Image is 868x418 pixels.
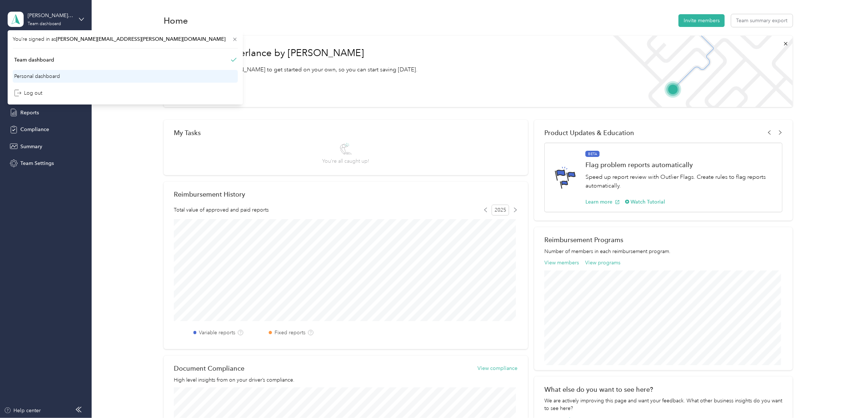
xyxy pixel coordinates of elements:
[585,173,774,190] p: Speed up report review with Outlier Flags. Create rules to flag reports automatically.
[56,36,225,42] span: [PERSON_NAME][EMAIL_ADDRESS][PERSON_NAME][DOMAIN_NAME]
[174,65,417,74] p: Read our step-by-[PERSON_NAME] to get started on your own, so you can start saving [DATE].
[20,159,54,167] span: Team Settings
[174,206,269,214] span: Total value of approved and paid reports
[14,56,54,64] div: Team dashboard
[544,236,782,244] h2: Reimbursement Programs
[585,151,600,157] span: BETA
[544,129,634,137] span: Product Updates & Education
[174,47,417,59] h1: Welcome to Everlance by [PERSON_NAME]
[174,129,518,137] div: My Tasks
[544,397,782,412] div: We are actively improving this page and want your feedback. What other business insights do you w...
[827,377,868,418] iframe: Everlance-gr Chat Button Frame
[585,161,774,169] h1: Flag problem reports automatically
[174,364,244,372] h2: Document Compliance
[585,198,620,206] button: Learn more
[13,35,238,43] span: You’re signed in as
[4,407,41,414] button: Help center
[28,12,73,19] div: [PERSON_NAME][EMAIL_ADDRESS][PERSON_NAME][DOMAIN_NAME]
[679,14,725,27] button: Invite members
[478,364,518,372] button: View compliance
[544,248,782,255] p: Number of members in each reimbursement program.
[544,386,782,393] div: What else do you want to see here?
[20,143,42,150] span: Summary
[164,17,188,24] h1: Home
[199,329,235,336] label: Variable reports
[20,109,39,117] span: Reports
[731,14,793,27] button: Team summary export
[28,22,61,26] div: Team dashboard
[14,72,60,80] div: Personal dashboard
[20,126,49,133] span: Compliance
[492,205,509,216] span: 2025
[14,89,42,97] div: Log out
[625,198,665,206] button: Watch Tutorial
[322,157,369,165] span: You’re all caught up!
[275,329,305,336] label: Fixed reports
[174,190,245,198] h2: Reimbursement History
[585,259,621,267] button: View programs
[544,259,579,267] button: View members
[606,36,792,107] img: Welcome to everlance
[174,376,518,384] p: High level insights from on your driver’s compliance.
